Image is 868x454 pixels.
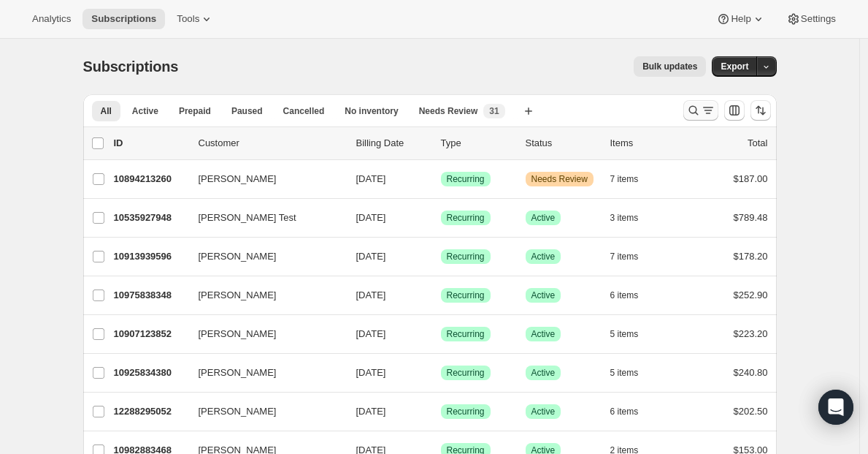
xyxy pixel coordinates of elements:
span: Recurring [447,406,485,417]
div: 10535927948[PERSON_NAME] Test[DATE]SuccessRecurringSuccessActive3 items$789.48 [114,208,768,228]
div: Type [441,136,514,151]
span: No inventory [345,105,398,117]
span: $187.00 [734,173,768,184]
span: Recurring [447,212,485,224]
span: All [101,105,112,117]
div: 10907123852[PERSON_NAME][DATE]SuccessRecurringSuccessActive5 items$223.20 [114,324,768,344]
button: [PERSON_NAME] [190,361,336,385]
span: 5 items [610,367,639,379]
span: [PERSON_NAME] [199,288,277,303]
p: 10907123852 [114,327,187,341]
p: Status [526,136,599,151]
div: 10894213260[PERSON_NAME][DATE]SuccessRecurringWarningNeeds Review7 items$187.00 [114,169,768,189]
span: Tools [177,13,199,25]
span: Active [531,251,556,262]
span: 6 items [610,406,639,417]
button: Analytics [23,9,80,29]
span: Prepaid [179,105,211,117]
span: Subscriptions [83,58,179,75]
span: [PERSON_NAME] [199,404,277,419]
button: 6 items [610,401,655,422]
span: 3 items [610,212,639,224]
span: 6 items [610,290,639,301]
button: 7 items [610,246,655,267]
p: Customer [199,136,345,151]
span: 5 items [610,328,639,340]
span: 7 items [610,173,639,185]
p: 10894213260 [114,172,187,186]
span: Active [531,367,556,379]
span: $178.20 [734,251,768,262]
span: Needs Review [531,173,588,185]
span: [PERSON_NAME] [199,327,277,341]
button: 5 items [610,363,655,383]
span: Active [531,406,556,417]
button: 3 items [610,208,655,228]
span: Recurring [447,251,485,262]
button: [PERSON_NAME] [190,245,336,268]
span: Active [531,212,556,224]
button: [PERSON_NAME] [190,284,336,307]
p: Total [748,136,767,151]
span: Recurring [447,290,485,301]
span: $252.90 [734,290,768,300]
span: Cancelled [283,105,325,117]
button: 6 items [610,285,655,306]
span: [DATE] [356,290,386,300]
button: [PERSON_NAME] [190,400,336,423]
div: 10925834380[PERSON_NAME][DATE]SuccessRecurringSuccessActive5 items$240.80 [114,363,768,383]
button: Sort the results [750,100,771,121]
span: $789.48 [734,212,768,223]
span: Analytics [32,13,71,25]
span: [DATE] [356,367,386,378]
div: Open Intercom Messenger [818,390,853,425]
p: 10975838348 [114,288,187,303]
div: Items [610,136,683,151]
p: 12288295052 [114,404,187,419]
div: 12288295052[PERSON_NAME][DATE]SuccessRecurringSuccessActive6 items$202.50 [114,401,768,422]
span: Bulk updates [642,61,697,72]
span: 7 items [610,251,639,262]
button: 5 items [610,324,655,344]
button: Subscriptions [82,9,165,29]
p: 10925834380 [114,366,187,380]
span: Paused [231,105,263,117]
p: Billing Date [356,136,429,151]
span: Export [721,61,748,72]
span: [DATE] [356,328,386,339]
span: Subscriptions [91,13,156,25]
span: $202.50 [734,406,768,417]
button: Help [707,9,774,29]
span: [DATE] [356,173,386,184]
button: [PERSON_NAME] [190,322,336,346]
button: Search and filter results [683,100,718,121]
button: Create new view [517,101,540,121]
button: 7 items [610,169,655,189]
span: [PERSON_NAME] [199,249,277,264]
button: Export [712,56,757,77]
span: [DATE] [356,406,386,417]
button: [PERSON_NAME] [190,167,336,191]
span: Active [531,290,556,301]
span: $240.80 [734,367,768,378]
span: 31 [489,105,499,117]
button: Tools [168,9,223,29]
span: Active [132,105,158,117]
span: $223.20 [734,328,768,339]
p: 10535927948 [114,211,187,225]
div: 10975838348[PERSON_NAME][DATE]SuccessRecurringSuccessActive6 items$252.90 [114,285,768,306]
span: Help [731,13,750,25]
button: Settings [777,9,845,29]
div: 10913939596[PERSON_NAME][DATE]SuccessRecurringSuccessActive7 items$178.20 [114,246,768,267]
span: Active [531,328,556,340]
span: Recurring [447,367,485,379]
span: [PERSON_NAME] Test [199,211,296,225]
span: Recurring [447,328,485,340]
span: [PERSON_NAME] [199,172,277,186]
p: 10913939596 [114,249,187,264]
button: Customize table column order and visibility [724,100,745,121]
span: Recurring [447,173,485,185]
span: Settings [801,13,836,25]
span: [DATE] [356,251,386,262]
span: [DATE] [356,212,386,223]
